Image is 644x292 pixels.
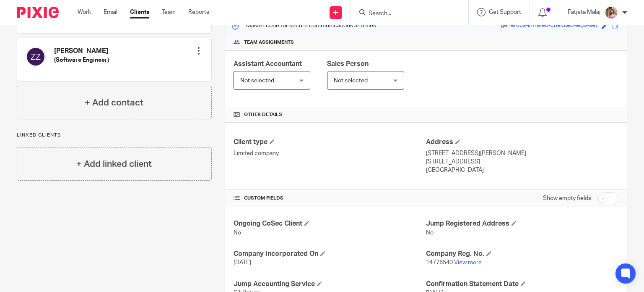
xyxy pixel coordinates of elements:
[426,219,618,228] h4: Jump Registered Address
[231,21,376,30] p: Master code for secure communications and files
[76,158,152,171] h4: + Add linked client
[489,9,521,15] span: Get Support
[234,195,426,202] h4: CUSTOM FIELDS
[234,149,426,158] p: Limited company
[240,78,274,84] span: Not selected
[17,7,59,18] img: Pixie
[234,219,426,228] h4: Ongoing CoSec Client
[426,260,453,266] span: 14776540
[234,230,241,236] span: No
[426,138,618,147] h4: Address
[17,132,212,139] p: Linked clients
[368,10,443,18] input: Search
[244,111,282,118] span: Other details
[162,8,176,16] a: Team
[605,6,618,19] img: MicrosoftTeams-image%20(5).png
[188,8,209,16] a: Reports
[426,250,618,258] h4: Company Reg. No.
[334,78,368,84] span: Not selected
[234,250,426,258] h4: Company Incorporated On
[426,166,618,174] p: [GEOGRAPHIC_DATA]
[54,47,109,55] h4: [PERSON_NAME]
[426,158,618,166] p: [STREET_ADDRESS]
[234,260,251,266] span: [DATE]
[327,61,369,67] span: Sales Person
[244,39,294,46] span: Team assignments
[454,260,482,266] a: View more
[426,149,618,158] p: [STREET_ADDRESS][PERSON_NAME]
[104,8,117,16] a: Email
[234,280,426,289] h4: Jump Accounting Service
[130,8,149,16] a: Clients
[568,8,600,16] p: Fatjeta Malaj
[543,194,591,203] label: Show empty fields
[234,61,302,67] span: Assistant Accountant
[78,8,91,16] a: Work
[26,47,46,67] img: svg%3E
[54,56,109,64] h5: (Software Engineer)
[426,280,618,289] h4: Confirmation Statement Date
[426,230,434,236] span: No
[234,138,426,147] h4: Client type
[85,96,143,109] h4: + Add contact
[501,21,597,31] div: generous-infrared-checked-lego-set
